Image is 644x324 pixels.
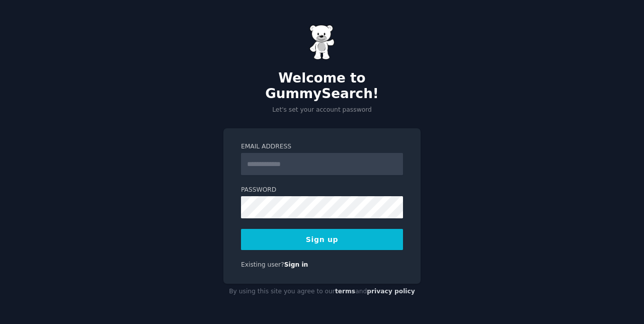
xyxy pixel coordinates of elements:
img: Gummy Bear [309,25,335,60]
button: Sign up [241,229,403,250]
span: Existing user? [241,261,284,268]
a: Sign in [284,261,308,268]
h2: Welcome to GummySearch! [223,70,421,102]
label: Email Address [241,142,403,151]
a: terms [335,288,355,295]
a: privacy policy [367,288,415,295]
label: Password [241,186,403,195]
p: Let's set your account password [223,106,421,115]
div: By using this site you agree to our and [223,284,421,300]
